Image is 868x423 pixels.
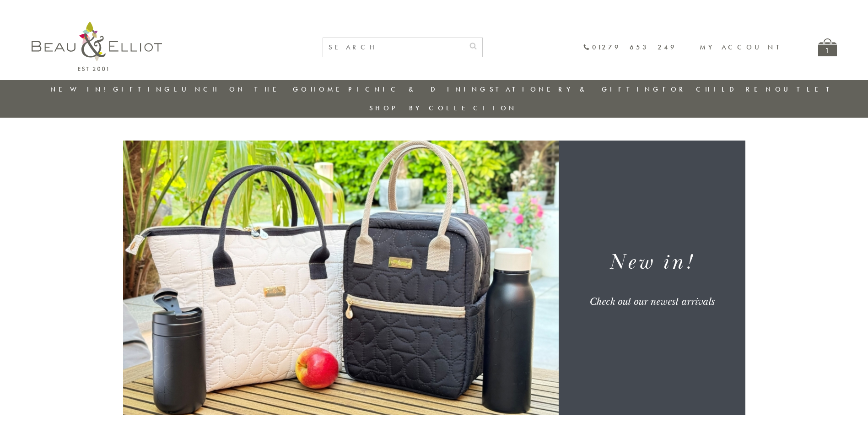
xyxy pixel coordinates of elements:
[818,38,837,56] a: 1
[490,85,661,94] a: Stationery & Gifting
[663,85,774,94] a: For Children
[570,249,734,277] h1: New in!
[348,85,488,94] a: Picnic & Dining
[113,85,173,94] a: Gifting
[570,295,734,309] div: Check out our newest arrivals
[323,38,464,57] input: SEARCH
[32,22,162,71] img: logo
[700,43,786,52] a: My account
[311,85,347,94] a: Home
[583,43,677,51] a: 01279 653 249
[369,103,517,113] a: Shop by collection
[50,85,112,94] a: New in!
[775,85,836,94] a: Outlet
[174,85,309,94] a: Lunch On The Go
